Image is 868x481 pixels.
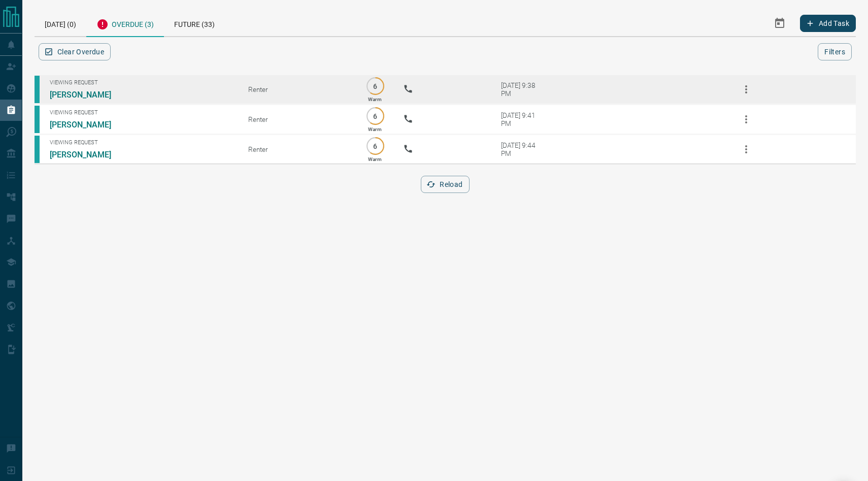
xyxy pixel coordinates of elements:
[368,97,382,102] p: Warm
[50,109,233,116] span: Viewing Request
[50,139,233,146] span: Viewing Request
[50,150,126,159] a: [PERSON_NAME]
[767,11,792,36] button: Select Date Range
[50,90,126,100] a: [PERSON_NAME]
[35,76,40,103] div: condos.ca
[501,111,544,127] div: [DATE] 9:41 PM
[164,10,225,36] div: Future (33)
[372,112,379,120] p: 6
[501,81,544,98] div: [DATE] 9:38 PM
[368,126,382,132] p: Warm
[248,115,347,123] div: Renter
[35,106,40,133] div: condos.ca
[50,79,233,86] span: Viewing Request
[35,136,40,163] div: condos.ca
[86,10,164,37] div: Overdue (3)
[248,145,347,153] div: Renter
[368,156,382,162] p: Warm
[35,10,86,36] div: [DATE] (0)
[501,141,544,157] div: [DATE] 9:44 PM
[800,15,856,32] button: Add Task
[248,85,347,93] div: Renter
[421,176,469,193] button: Reload
[372,82,379,90] p: 6
[39,43,111,60] button: Clear Overdue
[818,43,852,60] button: Filters
[50,120,126,130] a: [PERSON_NAME]
[372,142,379,150] p: 6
